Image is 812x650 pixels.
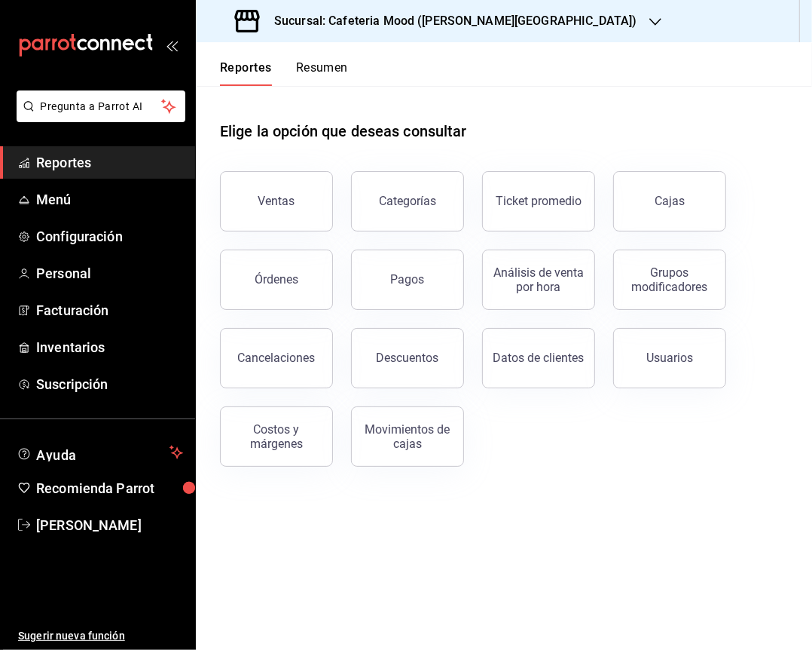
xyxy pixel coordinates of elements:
button: Usuarios [613,328,726,388]
div: Ventas [258,194,295,208]
h3: Sucursal: Cafeteria Mood ([PERSON_NAME][GEOGRAPHIC_DATA]) [262,12,637,30]
button: Análisis de venta por hora [482,250,595,310]
div: Cancelaciones [238,351,316,365]
span: [PERSON_NAME] [36,515,183,535]
span: Reportes [36,152,183,173]
button: Categorías [351,171,464,231]
div: Usuarios [646,351,693,365]
button: Datos de clientes [482,328,595,388]
button: Ticket promedio [482,171,595,231]
button: Pregunta a Parrot AI [17,90,185,122]
div: navigation tabs [220,60,348,86]
div: Datos de clientes [493,351,585,365]
span: Configuración [36,226,183,247]
button: Movimientos de cajas [351,406,464,467]
button: Cancelaciones [220,328,333,388]
span: Facturación [36,300,183,320]
button: Costos y márgenes [220,406,333,467]
h1: Elige la opción que deseas consultar [220,120,467,143]
button: Pagos [351,250,464,310]
button: Reportes [220,60,272,86]
div: Ticket promedio [496,194,582,208]
div: Órdenes [255,272,298,287]
div: Costos y márgenes [230,422,323,451]
span: Sugerir nueva función [18,628,183,644]
span: Menú [36,189,183,210]
span: Inventarios [36,337,183,357]
div: Cajas [655,194,685,208]
span: Recomienda Parrot [36,478,183,498]
button: Ventas [220,171,333,231]
span: Suscripción [36,374,183,394]
div: Descuentos [377,351,439,365]
div: Pagos [391,272,425,287]
button: open_drawer_menu [166,39,178,51]
div: Grupos modificadores [623,265,716,294]
a: Pregunta a Parrot AI [11,109,185,125]
div: Movimientos de cajas [361,422,454,451]
span: Pregunta a Parrot AI [41,99,162,115]
span: Personal [36,263,183,284]
button: Descuentos [351,328,464,388]
span: Ayuda [36,443,163,461]
div: Análisis de venta por hora [492,265,585,294]
button: Órdenes [220,250,333,310]
button: Grupos modificadores [613,250,726,310]
div: Categorías [379,194,436,208]
button: Resumen [296,60,348,86]
button: Cajas [613,171,726,231]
